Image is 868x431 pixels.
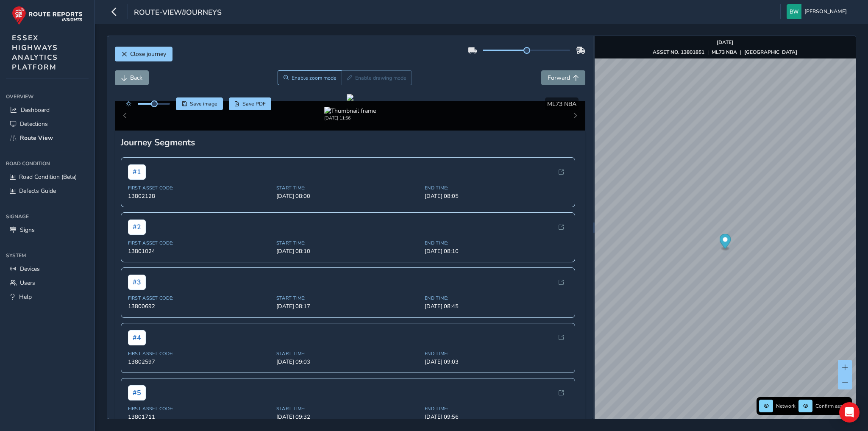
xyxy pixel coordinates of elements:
[278,70,342,85] button: Zoom
[229,97,272,110] button: PDF
[128,295,271,301] span: First Asset Code:
[425,413,568,421] span: [DATE] 09:56
[128,303,271,310] span: 13800692
[130,50,166,58] span: Close journey
[6,90,89,103] div: Overview
[324,107,376,115] img: Thumbnail frame
[128,220,146,235] span: # 2
[712,49,737,56] strong: ML73 NBA
[292,75,337,81] span: Enable zoom mode
[324,115,376,121] div: [DATE] 11:56
[128,358,271,366] span: 13802597
[19,173,77,181] span: Road Condition (Beta)
[276,192,420,200] span: [DATE] 08:00
[6,210,89,223] div: Signage
[6,103,89,117] a: Dashboard
[20,120,48,128] span: Detections
[276,350,420,357] span: Start Time:
[128,385,146,400] span: # 5
[6,170,89,184] a: Road Condition (Beta)
[839,402,860,423] div: Open Intercom Messenger
[121,136,580,148] div: Journey Segments
[541,70,585,85] button: Forward
[744,49,797,56] strong: [GEOGRAPHIC_DATA]
[128,413,271,421] span: 13801711
[425,350,568,357] span: End Time:
[787,4,801,19] img: diamond-layout
[276,303,420,310] span: [DATE] 08:17
[115,70,149,85] button: Back
[276,413,420,421] span: [DATE] 09:32
[128,247,271,255] span: 13801024
[787,4,850,19] button: [PERSON_NAME]
[653,49,704,56] strong: ASSET NO. 13801851
[276,358,420,366] span: [DATE] 09:03
[128,192,271,200] span: 13802128
[115,47,172,61] button: Close journey
[12,33,58,72] span: ESSEX HIGHWAYS ANALYTICS PLATFORM
[425,406,568,412] span: End Time:
[425,192,568,200] span: [DATE] 08:05
[276,240,420,246] span: Start Time:
[6,157,89,170] div: Road Condition
[134,7,222,19] span: route-view/journeys
[128,240,271,246] span: First Asset Code:
[128,330,146,345] span: # 4
[815,403,849,409] span: Confirm assets
[717,39,733,46] strong: [DATE]
[425,240,568,246] span: End Time:
[20,226,35,234] span: Signs
[6,249,89,262] div: System
[6,262,89,276] a: Devices
[20,279,35,287] span: Users
[547,100,576,108] span: ML73 NBA
[719,234,731,251] div: Map marker
[6,290,89,304] a: Help
[425,303,568,310] span: [DATE] 08:45
[20,265,40,273] span: Devices
[128,185,271,191] span: First Asset Code:
[425,247,568,255] span: [DATE] 08:10
[128,406,271,412] span: First Asset Code:
[128,350,271,357] span: First Asset Code:
[6,276,89,290] a: Users
[19,187,56,195] span: Defects Guide
[20,134,53,142] span: Route View
[21,106,50,114] span: Dashboard
[6,184,89,198] a: Defects Guide
[276,185,420,191] span: Start Time:
[425,185,568,191] span: End Time:
[128,164,146,180] span: # 1
[276,247,420,255] span: [DATE] 08:10
[128,275,146,290] span: # 3
[653,49,797,56] div: | |
[176,97,223,110] button: Save
[276,406,420,412] span: Start Time:
[425,295,568,301] span: End Time:
[130,74,142,82] span: Back
[19,293,32,301] span: Help
[6,117,89,131] a: Detections
[190,100,217,107] span: Save image
[425,358,568,366] span: [DATE] 09:03
[548,74,570,82] span: Forward
[6,223,89,237] a: Signs
[804,4,847,19] span: [PERSON_NAME]
[276,295,420,301] span: Start Time:
[12,6,83,25] img: rr logo
[6,131,89,145] a: Route View
[242,100,266,107] span: Save PDF
[776,403,796,409] span: Network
